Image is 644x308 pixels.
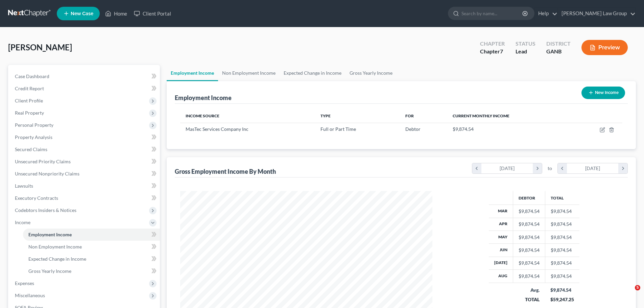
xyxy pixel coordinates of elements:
[519,234,540,241] div: $9,874.54
[218,65,280,81] a: Non Employment Income
[320,113,331,118] span: Type
[28,268,71,274] span: Gross Yearly Income
[545,218,579,231] td: $9,874.54
[489,257,513,269] th: [DATE]
[567,163,619,173] div: [DATE]
[516,40,535,48] div: Status
[9,70,160,82] a: Case Dashboard
[9,192,160,204] a: Executory Contracts
[535,7,557,20] a: Help
[23,229,160,241] a: Employment Income
[9,143,160,156] a: Secured Claims
[28,244,82,250] span: Non Employment Income
[472,163,481,173] i: chevron_left
[546,48,571,55] div: GANB
[23,265,160,277] a: Gross Yearly Income
[102,7,130,20] a: Home
[9,168,160,180] a: Unsecured Nonpriority Claims
[9,156,160,168] a: Unsecured Priority Claims
[545,205,579,218] td: $9,874.54
[15,98,43,103] span: Client Profile
[550,296,574,303] div: $59,247.25
[15,86,44,91] span: Credit Report
[548,165,552,172] span: to
[23,253,160,265] a: Expected Change in Income
[518,287,540,293] div: Avg.
[618,163,627,173] i: chevron_right
[489,231,513,243] th: May
[635,285,640,290] span: 5
[320,126,356,132] span: Full or Part Time
[175,94,232,102] div: Employment Income
[519,247,540,254] div: $9,874.54
[489,218,513,231] th: Apr
[513,191,545,205] th: Debtor
[28,256,86,262] span: Expected Change in Income
[9,131,160,143] a: Property Analysis
[516,48,535,55] div: Lead
[15,219,30,225] span: Income
[15,73,49,79] span: Case Dashboard
[8,42,72,52] span: [PERSON_NAME]
[558,7,636,20] a: [PERSON_NAME] Law Group
[545,191,579,205] th: Total
[28,232,72,237] span: Employment Income
[15,207,76,213] span: Codebtors Insiders & Notices
[186,126,248,132] span: MasTec Services Company Inc
[405,113,414,118] span: For
[545,231,579,243] td: $9,874.54
[489,270,513,283] th: Aug
[481,163,533,173] div: [DATE]
[480,48,505,55] div: Chapter
[15,146,47,152] span: Secured Claims
[15,195,58,201] span: Executory Contracts
[15,159,71,164] span: Unsecured Priority Claims
[545,257,579,269] td: $9,874.54
[175,167,276,175] div: Gross Employment Income By Month
[480,40,505,48] div: Chapter
[500,48,503,54] span: 7
[519,273,540,280] div: $9,874.54
[519,221,540,228] div: $9,874.54
[453,126,474,132] span: $9,874.54
[558,163,567,173] i: chevron_left
[15,134,52,140] span: Property Analysis
[581,40,628,55] button: Preview
[15,171,79,176] span: Unsecured Nonpriority Claims
[9,180,160,192] a: Lawsuits
[15,110,44,116] span: Real Property
[533,163,542,173] i: chevron_right
[130,7,174,20] a: Client Portal
[546,40,571,48] div: District
[345,65,397,81] a: Gross Yearly Income
[489,205,513,218] th: Mar
[15,292,45,298] span: Miscellaneous
[453,113,509,118] span: Current Monthly Income
[545,270,579,283] td: $9,874.54
[550,287,574,293] div: $9,874.54
[23,241,160,253] a: Non Employment Income
[621,285,637,301] iframe: Intercom live chat
[15,183,33,189] span: Lawsuits
[186,113,219,118] span: Income Source
[71,11,93,16] span: New Case
[405,126,421,132] span: Debtor
[15,280,34,286] span: Expenses
[9,82,160,95] a: Credit Report
[280,65,345,81] a: Expected Change in Income
[581,87,625,99] button: New Income
[519,208,540,215] div: $9,874.54
[15,122,53,128] span: Personal Property
[519,260,540,266] div: $9,874.54
[489,244,513,257] th: Jun
[545,244,579,257] td: $9,874.54
[518,296,540,303] div: TOTAL
[461,7,523,20] input: Search by name...
[167,65,218,81] a: Employment Income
